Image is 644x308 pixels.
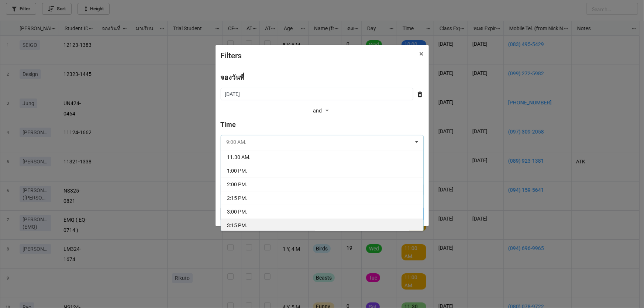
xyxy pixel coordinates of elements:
[420,49,424,58] span: ×
[227,195,247,201] span: 2:15 PM.
[227,222,247,228] span: 3:15 PM.
[221,88,413,100] input: Date
[221,50,403,62] div: Filters
[221,72,245,83] label: จองวันที่
[227,168,247,174] span: 1:00 PM.
[227,181,247,187] span: 2:00 PM.
[227,209,247,215] span: 3:00 PM.
[221,120,236,130] label: Time
[313,105,331,117] div: and
[227,154,251,160] span: 11.30 AM.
